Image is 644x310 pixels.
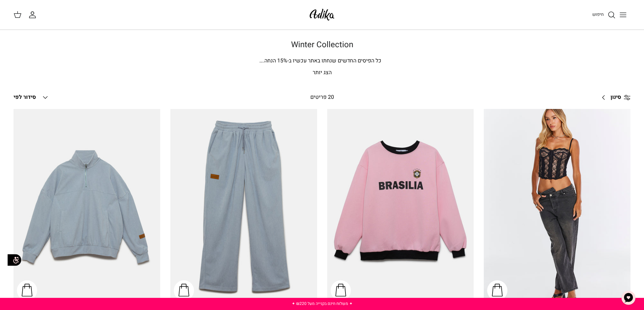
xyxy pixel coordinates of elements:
[259,57,287,65] span: % הנחה.
[327,109,474,304] a: סווטשירט Brazilian Kid
[251,93,393,102] div: 20 פריטים
[86,40,559,50] h1: Winter Collection
[616,7,630,22] button: Toggle menu
[308,7,336,23] img: Adika IL
[14,93,36,101] span: סידור לפי
[86,68,559,77] p: הצג יותר
[14,109,160,304] a: סווטשירט City Strolls אוברסייז
[287,57,381,65] span: כל הפיסים החדשים שנחתו באתר עכשיו ב-
[277,57,283,65] span: 15
[14,90,49,105] button: סידור לפי
[5,251,24,269] img: accessibility_icon02.svg
[28,11,39,19] a: החשבון שלי
[618,288,639,308] button: צ'אט
[484,109,630,304] a: ג׳ינס All Or Nothing קריס-קרוס | BOYFRIEND
[597,89,630,106] a: סינון
[611,93,621,102] span: סינון
[292,301,353,307] a: ✦ משלוח חינם בקנייה מעל ₪220 ✦
[592,11,616,19] a: חיפוש
[170,109,317,304] a: מכנסי טרנינג City strolls
[592,11,604,18] span: חיפוש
